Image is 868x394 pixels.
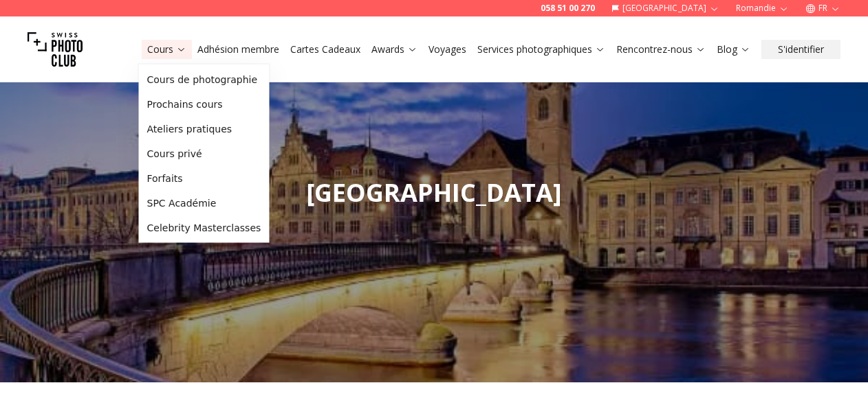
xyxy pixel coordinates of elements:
[428,43,466,56] a: Voyages
[711,40,756,59] button: Blog
[611,40,711,59] button: Rencontrez-nous
[761,40,840,59] button: S'identifier
[472,40,611,59] button: Services photographiques
[285,40,366,59] button: Cartes Cadeaux
[142,166,267,191] a: Forfaits
[142,40,192,59] button: Cours
[142,141,267,166] a: Cours privé
[142,92,267,117] a: Prochains cours
[147,43,186,56] a: Cours
[28,22,83,77] img: Swiss photo club
[142,117,267,141] a: Ateliers pratiques
[142,191,267,216] a: SPC Académie
[616,43,706,56] a: Rencontrez-nous
[477,43,605,56] a: Services photographiques
[717,43,750,56] a: Blog
[541,3,595,14] a: 058 51 00 270
[306,176,562,209] span: [GEOGRAPHIC_DATA]
[142,216,267,240] a: Celebrity Masterclasses
[423,40,472,59] button: Voyages
[366,40,423,59] button: Awards
[290,43,360,56] a: Cartes Cadeaux
[371,43,417,56] a: Awards
[192,40,285,59] button: Adhésion membre
[142,67,267,92] a: Cours de photographie
[197,43,279,56] a: Adhésion membre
